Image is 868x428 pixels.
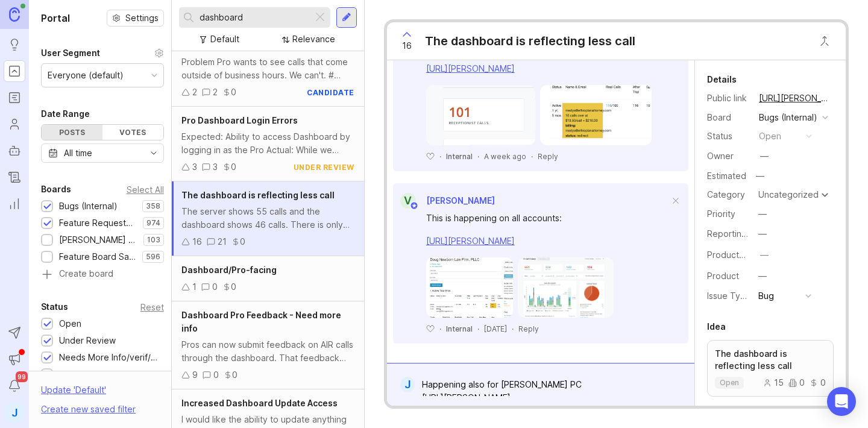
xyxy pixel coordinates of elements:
[59,334,116,347] div: Under Review
[707,291,751,301] label: Issue Type
[42,125,102,140] div: Posts
[4,401,25,423] button: J
[477,151,479,162] div: ·
[813,29,837,53] button: Close button
[172,19,364,107] a: Dashboard: Filter calls outside of business hours on dashboardProblem Pro wants to see calls that...
[752,168,768,184] div: —
[147,235,160,245] p: 103
[59,317,81,330] div: Open
[707,228,772,239] label: Reporting Team
[140,304,164,310] div: Reset
[41,269,164,280] a: Create board
[759,130,781,143] div: open
[292,33,335,46] div: Relevance
[4,322,25,344] button: Send to Autopilot
[758,269,767,283] div: —
[484,151,526,162] span: A week ago
[707,271,739,281] label: Product
[707,72,737,87] div: Details
[788,379,805,387] div: 0
[707,130,749,143] div: Status
[4,375,25,397] button: Notifications
[210,33,239,46] div: Default
[758,207,767,221] div: —
[4,193,25,215] a: Reporting
[827,387,856,416] div: Open Intercom Messenger
[41,46,100,60] div: User Segment
[446,151,473,162] div: Internal
[707,250,771,260] label: ProductboardID
[758,289,774,303] div: Bug
[707,340,834,397] a: The dashboard is reflecting less callopen1500
[218,235,227,248] div: 21
[41,403,136,416] div: Create new saved filter
[181,205,354,231] div: The server shows 55 calls and the dashboard shows 46 calls. There is only one call [DATE] and the...
[48,69,124,82] div: Everyone (default)
[102,125,163,140] div: Votes
[172,181,364,256] a: The dashboard is reflecting less callThe server shows 55 calls and the dashboard shows 46 calls. ...
[231,86,236,99] div: 0
[9,7,20,21] img: Canny Home
[720,378,739,388] p: open
[181,338,354,365] div: Pros can now submit feedback on AIR calls through the dashboard. That feedback goes to Client Sup...
[758,190,819,199] div: Uncategorized
[760,248,769,262] div: —
[439,151,441,162] div: ·
[146,218,160,228] p: 974
[538,151,558,162] div: Reply
[144,148,163,158] svg: toggle icon
[4,34,25,55] a: Ideas
[400,193,416,209] div: V
[4,140,25,162] a: Autopilot
[41,107,90,121] div: Date Range
[426,85,535,145] img: https://canny-assets.io/images/5e163f63d27e34512f3866df1d8b71ca.png
[181,398,338,408] span: Increased Dashboard Update Access
[192,368,198,382] div: 9
[192,235,202,248] div: 16
[477,324,479,334] div: ·
[125,12,159,24] span: Settings
[107,10,164,27] button: Settings
[4,166,25,188] a: Changelog
[181,130,354,157] div: Expected: Ability to access Dashboard by logging in as the Pro Actual: While we (Myself, [PERSON_...
[41,300,68,314] div: Status
[518,257,614,318] img: https://canny-assets.io/images/5fa4304817d9fb41434a92353541fe41.png
[59,216,137,230] div: Feature Requests (Internal)
[446,324,473,334] div: Internal
[240,235,245,248] div: 0
[715,348,826,372] p: The dashboard is reflecting less call
[59,368,92,381] div: Backlog
[232,368,237,382] div: 0
[146,201,160,211] p: 358
[707,319,726,334] div: Idea
[425,33,635,49] div: The dashboard is reflecting less call
[41,383,106,403] div: Update ' Default '
[426,195,495,206] span: [PERSON_NAME]
[707,188,749,201] div: Category
[4,113,25,135] a: Users
[426,212,669,225] div: This is happening on all accounts:
[294,162,354,172] div: under review
[231,160,236,174] div: 0
[200,11,308,24] input: Search...
[16,371,28,382] span: 99
[181,55,354,82] div: Problem Pro wants to see calls that come outside of business hours. We can't. # Solution Allow fi...
[540,85,652,145] img: https://canny-assets.io/images/273011c2f8524c86fbc51b5876a5e0b3.png
[172,107,364,181] a: Pro Dashboard Login ErrorsExpected: Ability to access Dashboard by logging in as the Pro Actual: ...
[213,160,218,174] div: 3
[213,86,218,99] div: 2
[707,149,749,163] div: Owner
[707,92,749,105] div: Public link
[426,236,515,246] a: [URL][PERSON_NAME]
[531,151,533,162] div: ·
[760,149,769,163] div: —
[181,310,341,333] span: Dashboard Pro Feedback - Need more info
[707,209,735,219] label: Priority
[426,63,515,74] a: [URL][PERSON_NAME]
[64,146,92,160] div: All time
[192,160,197,174] div: 3
[213,368,219,382] div: 0
[41,11,70,25] h1: Portal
